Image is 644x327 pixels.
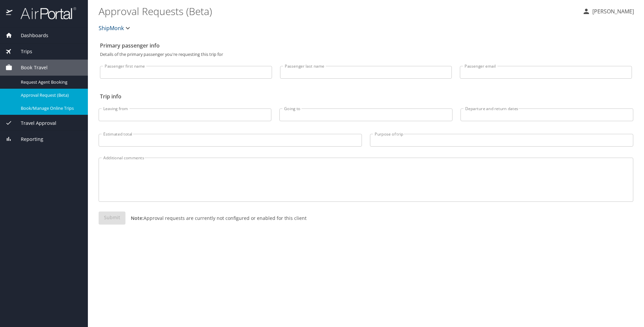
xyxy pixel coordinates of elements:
strong: Note: [131,215,144,221]
p: Details of the primary passenger you're requesting this trip for [100,52,632,57]
span: ShipMonk [99,23,124,33]
h2: Trip info [100,91,632,102]
span: Request Agent Booking [21,79,80,85]
span: Travel Approval [12,119,56,127]
p: [PERSON_NAME] [590,7,634,15]
h2: Primary passenger info [100,40,632,51]
span: Dashboards [12,32,48,39]
span: Reporting [12,136,43,143]
span: Book/Manage Online Trips [21,105,80,111]
h1: Approval Requests (Beta) [99,1,577,21]
span: Approval Request (Beta) [21,92,80,98]
img: airportal-logo.png [13,7,76,20]
button: ShipMonk [96,21,135,35]
button: [PERSON_NAME] [580,5,637,17]
span: Trips [12,48,32,55]
img: icon-airportal.png [6,7,13,20]
p: Approval requests are currently not configured or enabled for this client [125,215,307,222]
span: Book Travel [12,64,48,71]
